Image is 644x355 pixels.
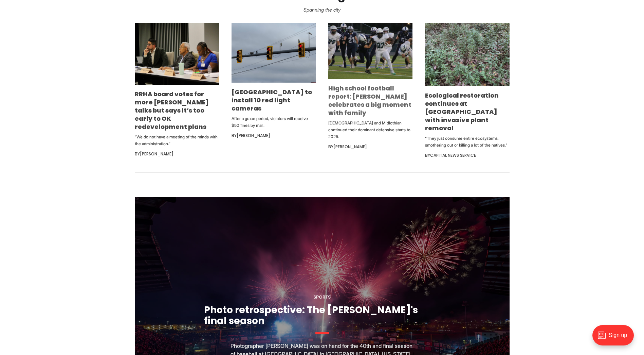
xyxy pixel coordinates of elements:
img: Richmond to install 10 red light cameras [232,23,316,83]
a: Ecological restoration continues at [GEOGRAPHIC_DATA] with invasive plant removal [425,91,499,132]
p: “We do not have a meeting of the minds with the administration.” [135,134,219,147]
a: RRHA board votes for more [PERSON_NAME] talks but says it’s too early to OK redevelopment plans [135,90,209,131]
div: By [328,143,412,151]
a: [GEOGRAPHIC_DATA] to install 10 red light cameras [232,88,312,113]
a: Photo retrospective: The [PERSON_NAME]'s final season [204,303,418,327]
a: High school football report: [PERSON_NAME] celebrates a big moment with family [328,84,411,117]
div: By [232,132,316,140]
img: High school football report: Atlee's Dewey celebrates a big moment with family [328,23,412,79]
img: Ecological restoration continues at Chapel Island with invasive plant removal [425,23,509,86]
div: By [135,150,219,158]
p: Spanning the city [11,5,633,15]
div: By [425,151,509,159]
img: RRHA board votes for more Gilpin talks but says it’s too early to OK redevelopment plans [135,23,219,85]
p: After a grace period, violators will receive $50 fines by mail. [232,115,316,129]
a: [PERSON_NAME] [237,133,270,138]
p: “They just consume entire ecosystems, smothering out or killing a lot of the natives." [425,135,509,149]
a: [PERSON_NAME] [140,151,173,157]
a: [PERSON_NAME] [333,144,367,150]
iframe: portal-trigger [587,322,644,355]
a: Capital News Service [430,152,476,158]
a: Sports [313,294,331,300]
p: [DEMOGRAPHIC_DATA] and Midlothian continued their dominant defensive starts to 2025. [328,120,412,140]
